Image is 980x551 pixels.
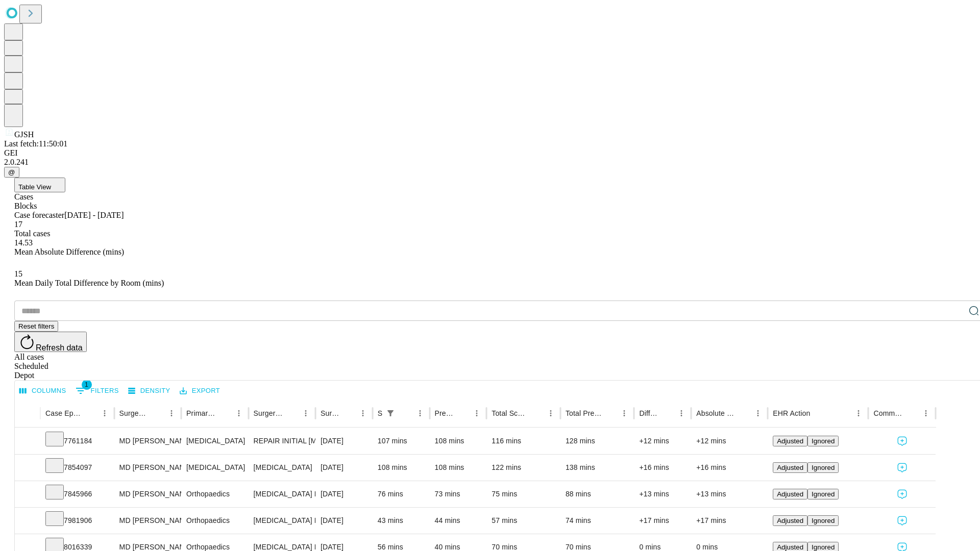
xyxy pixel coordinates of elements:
[378,455,425,481] div: 108 mins
[566,409,602,417] div: Total Predicted Duration
[470,406,484,420] button: Menu
[777,543,803,551] span: Adjusted
[45,508,109,534] div: 7981906
[164,406,179,420] button: Menu
[492,428,555,454] div: 116 mins
[119,409,149,417] div: Surgeon Name
[254,455,310,481] div: [MEDICAL_DATA]
[812,517,835,524] span: Ignored
[383,406,398,420] button: Show filters
[435,455,482,481] div: 108 mins
[14,229,50,238] span: Total cases
[492,508,555,534] div: 57 mins
[773,462,807,473] button: Adjusted
[435,481,482,507] div: 73 mins
[4,148,976,158] div: GEI
[4,167,19,178] button: @
[851,406,866,420] button: Menu
[807,462,839,473] button: Ignored
[321,508,367,534] div: [DATE]
[737,406,751,420] button: Sort
[4,139,67,148] span: Last fetch: 11:50:01
[435,428,482,454] div: 108 mins
[150,406,164,420] button: Sort
[807,515,839,526] button: Ignored
[435,409,455,417] div: Predicted In Room Duration
[299,406,313,420] button: Menu
[73,383,121,399] button: Show filters
[186,409,216,417] div: Primary Service
[812,437,835,445] span: Ignored
[20,512,35,530] button: Expand
[639,409,659,417] div: Difference
[186,481,243,507] div: Orthopaedics
[186,428,243,454] div: [MEDICAL_DATA]
[20,459,35,477] button: Expand
[696,409,736,417] div: Absolute Difference
[321,481,367,507] div: [DATE]
[14,321,58,332] button: Reset filters
[378,508,425,534] div: 43 mins
[696,508,763,534] div: +17 mins
[777,437,803,445] span: Adjusted
[566,455,629,481] div: 138 mins
[674,406,689,420] button: Menu
[14,332,87,352] button: Refresh data
[696,428,763,454] div: +12 mins
[603,406,617,420] button: Sort
[119,481,176,507] div: MD [PERSON_NAME] [PERSON_NAME]
[639,481,686,507] div: +13 mins
[812,543,835,551] span: Ignored
[435,508,482,534] div: 44 mins
[45,428,109,454] div: 7761184
[696,455,763,481] div: +16 mins
[20,433,35,450] button: Expand
[378,428,425,454] div: 107 mins
[812,490,835,498] span: Ignored
[455,406,470,420] button: Sort
[399,406,413,420] button: Sort
[83,406,97,420] button: Sort
[413,406,427,420] button: Menu
[811,406,825,420] button: Sort
[82,380,92,390] span: 1
[186,455,243,481] div: [MEDICAL_DATA]
[17,383,69,399] button: Select columns
[773,409,810,417] div: EHR Action
[284,406,299,420] button: Sort
[97,406,112,420] button: Menu
[14,211,64,219] span: Case forecaster
[14,247,124,256] span: Mean Absolute Difference (mins)
[4,158,976,167] div: 2.0.241
[660,406,674,420] button: Sort
[777,517,803,524] span: Adjusted
[14,130,34,139] span: GJSH
[14,178,65,192] button: Table View
[186,508,243,534] div: Orthopaedics
[321,409,340,417] div: Surgery Date
[773,436,807,446] button: Adjusted
[777,464,803,471] span: Adjusted
[807,489,839,499] button: Ignored
[919,406,933,420] button: Menu
[18,183,51,191] span: Table View
[126,383,173,399] button: Density
[492,409,528,417] div: Total Scheduled Duration
[217,406,232,420] button: Sort
[254,428,310,454] div: REPAIR INITIAL [MEDICAL_DATA] REDUCIBLE AGE [DEMOGRAPHIC_DATA] OR MORE
[321,428,367,454] div: [DATE]
[177,383,223,399] button: Export
[119,508,176,534] div: MD [PERSON_NAME] [PERSON_NAME]
[904,406,919,420] button: Sort
[8,168,15,176] span: @
[566,481,629,507] div: 88 mins
[544,406,558,420] button: Menu
[617,406,631,420] button: Menu
[232,406,246,420] button: Menu
[36,343,83,352] span: Refresh data
[64,211,124,219] span: [DATE] - [DATE]
[378,481,425,507] div: 76 mins
[812,464,835,471] span: Ignored
[20,486,35,504] button: Expand
[807,436,839,446] button: Ignored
